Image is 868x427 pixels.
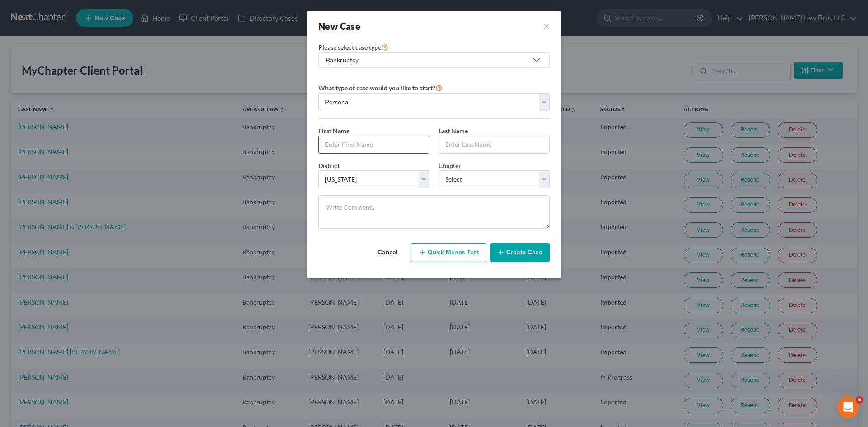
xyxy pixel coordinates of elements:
[543,20,550,33] button: ×
[439,162,461,169] span: Chapter
[411,243,486,262] button: Quick Means Test
[318,127,349,135] span: First Name
[837,396,859,418] iframe: Intercom live chat
[368,244,407,262] button: Cancel
[326,56,528,65] div: Bankruptcy
[439,127,468,135] span: Last Name
[319,136,429,153] input: Enter First Name
[318,21,360,32] strong: New Case
[490,243,550,262] button: Create Case
[318,43,381,51] span: Please select case type
[856,396,863,404] span: 5
[439,136,549,153] input: Enter Last Name
[318,82,443,93] label: What type of case would you like to start?
[318,162,340,169] span: District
